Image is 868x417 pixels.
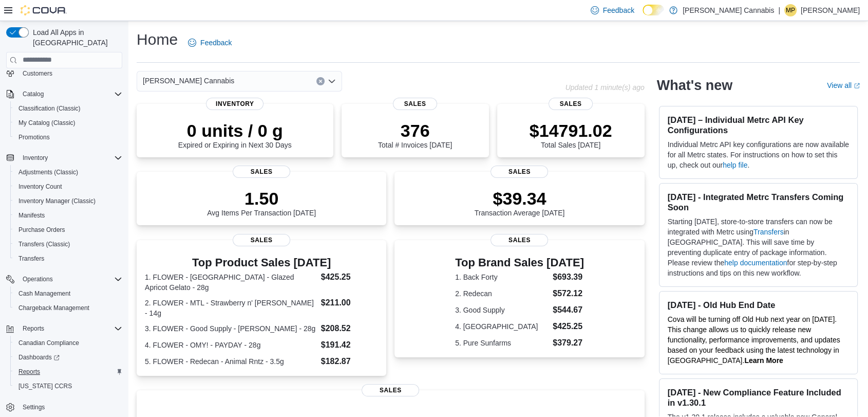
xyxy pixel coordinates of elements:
span: Adjustments (Classic) [18,168,78,176]
span: My Catalog (Classic) [14,117,122,129]
span: Settings [18,401,122,413]
a: Manifests [14,209,49,222]
dt: 5. FLOWER - Redecan - Animal Rntz - 3.5g [145,356,317,367]
span: Sales [393,98,437,110]
a: Feedback [184,32,236,53]
span: Canadian Compliance [18,339,79,347]
a: Adjustments (Classic) [14,166,82,178]
p: $39.34 [475,188,565,209]
span: Cova will be turning off Old Hub next year on [DATE]. This change allows us to quickly release ne... [668,315,840,365]
span: Cash Management [18,289,70,298]
span: Inventory Manager (Classic) [18,197,96,205]
dd: $211.00 [321,297,379,309]
p: Starting [DATE], store-to-store transfers can now be integrated with Metrc using in [GEOGRAPHIC_D... [668,216,849,278]
a: Inventory Count [14,180,66,193]
button: Chargeback Management [10,301,126,315]
h3: Top Product Sales [DATE] [145,257,378,269]
div: Avg Items Per Transaction [DATE] [207,188,316,217]
span: Sales [233,166,290,178]
span: Dashboards [14,351,122,364]
button: Classification (Classic) [10,101,126,116]
span: Classification (Classic) [14,102,122,115]
button: My Catalog (Classic) [10,116,126,130]
svg: External link [854,83,860,89]
span: Inventory [23,154,48,162]
dt: 1. Back Forty [455,272,549,282]
button: Operations [18,273,57,285]
span: Customers [18,67,122,80]
button: [US_STATE] CCRS [10,379,126,393]
p: 0 units / 0 g [178,120,292,141]
div: Total # Invoices [DATE] [378,120,452,149]
span: Adjustments (Classic) [14,166,122,178]
span: Settings [23,403,45,411]
a: Dashboards [10,350,126,365]
a: Reports [14,366,44,378]
button: Reports [18,322,48,335]
span: Washington CCRS [14,380,122,392]
img: Cova [21,5,67,15]
button: Settings [2,400,126,414]
span: Classification (Classic) [18,104,81,113]
span: Sales [233,234,290,246]
button: Open list of options [328,77,336,85]
span: Transfers [18,255,44,263]
span: Purchase Orders [14,224,122,236]
button: Reports [10,365,126,379]
p: Updated 1 minute(s) ago [565,83,644,92]
dd: $182.87 [321,355,379,368]
span: Transfers (Classic) [14,238,122,250]
button: Promotions [10,130,126,144]
button: Cash Management [10,286,126,301]
strong: Learn More [744,356,783,365]
dd: $425.25 [553,320,584,333]
p: Individual Metrc API key configurations are now available for all Metrc states. For instructions ... [668,139,849,170]
span: Inventory Count [14,180,122,193]
span: Purchase Orders [18,226,65,234]
span: Reports [23,324,44,333]
h3: [DATE] – Individual Metrc API Key Configurations [668,115,849,135]
button: Operations [2,272,126,286]
span: Dashboards [18,353,60,361]
a: [US_STATE] CCRS [14,380,76,392]
dd: $693.39 [553,271,584,283]
button: Inventory Manager (Classic) [10,194,126,208]
span: Operations [23,275,53,283]
span: Chargeback Management [14,302,122,314]
a: Canadian Compliance [14,337,83,349]
button: Inventory [18,152,52,164]
h1: Home [137,29,178,50]
dd: $544.67 [553,304,584,316]
span: Catalog [18,88,122,100]
a: Inventory Manager (Classic) [14,195,100,207]
dt: 2. FLOWER - MTL - Strawberry n' [PERSON_NAME] - 14g [145,298,317,318]
dt: 4. [GEOGRAPHIC_DATA] [455,321,549,332]
span: Sales [362,384,419,396]
a: Purchase Orders [14,224,69,236]
p: [PERSON_NAME] [801,4,860,16]
button: Manifests [10,208,126,223]
button: Inventory Count [10,179,126,194]
span: [PERSON_NAME] Cannabis [143,75,234,87]
span: Inventory [206,98,263,110]
span: Reports [18,322,122,335]
span: Dark Mode [643,15,643,16]
button: Clear input [316,77,325,85]
span: Sales [490,234,548,246]
a: Settings [18,401,49,413]
dd: $572.12 [553,287,584,300]
div: Expired or Expiring in Next 30 Days [178,120,292,149]
dd: $191.42 [321,339,379,351]
a: Customers [18,67,56,80]
button: Purchase Orders [10,223,126,237]
dt: 5. Pure Sunfarms [455,338,549,348]
p: [PERSON_NAME] Cannabis [683,4,774,16]
span: [US_STATE] CCRS [18,382,72,390]
input: Dark Mode [643,5,664,15]
button: Adjustments (Classic) [10,165,126,179]
a: Dashboards [14,351,64,364]
h3: [DATE] - Integrated Metrc Transfers Coming Soon [668,192,849,212]
span: Operations [18,273,122,285]
a: View allExternal link [827,81,860,89]
span: Inventory Count [18,183,62,191]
